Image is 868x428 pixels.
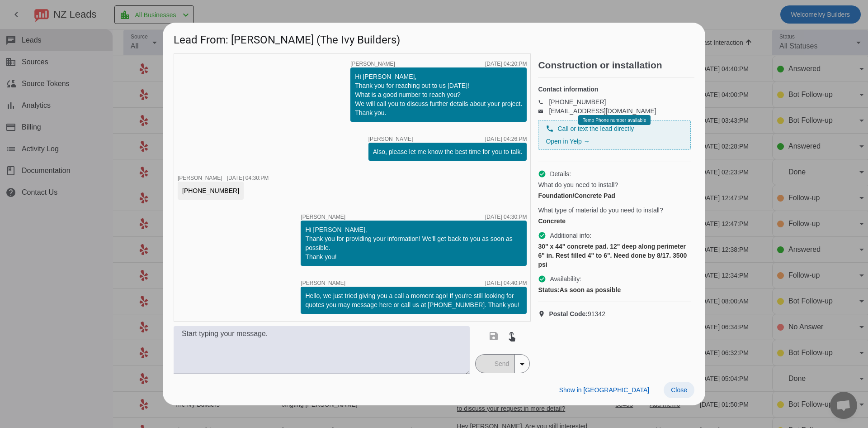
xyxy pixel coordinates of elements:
[305,291,522,309] div: Hello, we just tried giving you a call a moment ago! If you're still looking for quotes you may m...
[538,310,549,317] mat-icon: location_on
[485,214,527,220] div: [DATE] 04:30:PM
[538,170,546,178] mat-icon: check_circle
[163,23,705,53] h1: Lead From: [PERSON_NAME] (The Ivy Builders)
[355,72,522,117] div: Hi [PERSON_NAME], Thank you for reaching out to us [DATE]! What is a good number to reach you? We...
[550,169,571,178] span: Details:
[538,85,691,94] h4: Contact information
[305,225,522,261] div: Hi [PERSON_NAME], Thank you for providing your information! We'll get back to you as soon as poss...
[546,125,554,133] mat-icon: phone
[301,280,345,286] span: [PERSON_NAME]
[546,138,590,145] a: Open in Yelp →
[485,280,527,286] div: [DATE] 04:40:PM
[557,124,634,133] span: Call or text the lead directly
[552,382,656,398] button: Show in [GEOGRAPHIC_DATA]
[538,180,618,189] span: What do you need to install?
[538,216,691,226] div: Concrete
[350,61,395,67] span: [PERSON_NAME]
[538,275,546,283] mat-icon: check_circle
[506,331,517,341] mat-icon: touch_app
[227,175,269,181] div: [DATE] 04:30:PM
[538,109,549,113] mat-icon: email
[664,382,694,398] button: Close
[559,386,649,394] span: Show in [GEOGRAPHIC_DATA]
[549,310,588,317] strong: Postal Code:
[182,186,239,195] div: [PHONE_NUMBER]
[301,214,345,220] span: [PERSON_NAME]
[671,386,687,394] span: Close
[538,206,663,215] span: What type of material do you need to install?
[583,118,646,123] span: Temp Phone number available
[538,286,559,293] strong: Status:
[549,107,656,115] a: [EMAIL_ADDRESS][DOMAIN_NAME]
[538,61,694,70] h2: Construction or installation
[538,191,691,200] div: Foundation/Concrete Pad
[550,231,591,240] span: Additional info:
[485,61,527,67] div: [DATE] 04:20:PM
[538,285,691,294] div: As soon as possible
[550,274,581,284] span: Availability:
[368,136,413,142] span: [PERSON_NAME]
[549,309,605,318] span: 91342
[538,100,549,104] mat-icon: phone
[178,175,222,181] span: [PERSON_NAME]
[373,147,523,156] div: Also, please let me know the best time for you to talk.​
[517,359,528,370] mat-icon: arrow_drop_down
[538,231,546,240] mat-icon: check_circle
[549,98,606,106] a: [PHONE_NUMBER]
[538,242,691,269] div: 30" x 44" concrete pad. 12" deep along perimeter 6" in. Rest filled 4" to 6". Need done by 8/17. ...
[485,136,527,142] div: [DATE] 04:26:PM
